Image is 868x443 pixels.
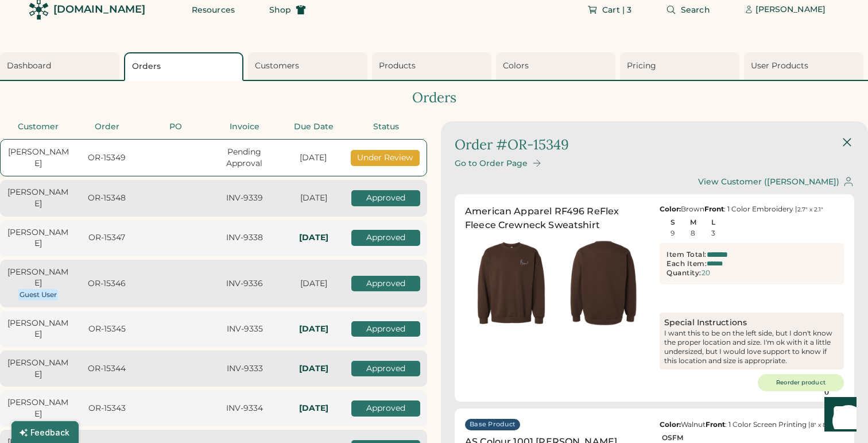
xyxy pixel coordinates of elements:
div: PO [145,121,207,133]
div: Pending Approval [214,147,276,169]
div: In-Hands: Thu, Oct 23, 2025 [282,363,344,375]
div: [PERSON_NAME] [7,227,69,249]
div: OR-15345 [76,323,138,335]
button: Reorder product [758,374,844,391]
div: [DATE] [282,152,344,164]
div: OSFM [662,434,683,442]
div: OR-15344 [76,363,138,375]
div: Pricing [627,60,736,72]
div: OR-15348 [76,192,138,204]
div: INV-9336 [214,278,276,290]
div: M [683,218,704,226]
div: Base Product [470,420,516,429]
div: Walnut : 1 Color Screen Printing | [660,420,844,429]
div: Approved [351,400,420,417]
span: Search [681,6,710,14]
div: 9 [671,229,675,237]
div: View Customer ([PERSON_NAME]) [698,177,839,187]
iframe: Front Chat [813,391,863,441]
div: In-Hands: Mon, Nov 3, 2025 [282,403,344,414]
span: Shop [269,6,291,14]
div: Quantity: [666,268,702,278]
div: [PERSON_NAME] [7,147,69,169]
div: Dashboard [7,60,116,72]
strong: Front [704,205,724,213]
div: [PERSON_NAME] [7,357,69,380]
div: Order #OR-15349 [455,135,569,155]
div: Customer [7,121,69,133]
div: Customers [255,60,364,72]
strong: Color: [660,205,681,213]
div: Approved [351,190,420,206]
div: OR-15349 [76,152,138,164]
div: I want this to be on the left side, but I don't know the proper location and size. I'm ok with it... [664,329,839,365]
div: Colors [503,60,612,72]
div: L [703,218,724,226]
div: OR-15346 [76,278,138,290]
div: American Apparel RF496 ReFlex Fleece Crewneck Sweatshirt [465,205,649,232]
div: Under Review [351,150,420,166]
div: INV-9333 [214,363,276,375]
div: INV-9339 [214,192,276,204]
img: generate-image [557,237,650,329]
div: Approved [351,230,420,246]
div: Products [379,60,488,72]
div: Order [76,121,138,133]
div: [PERSON_NAME] [755,4,826,16]
div: INV-9335 [214,323,276,335]
div: Invoice [214,121,276,133]
div: Status [351,121,420,133]
div: [DOMAIN_NAME] [53,2,145,17]
div: 20 [702,269,710,277]
div: INV-9334 [214,403,276,414]
div: Approved [351,321,420,337]
div: Go to Order Page [455,159,528,168]
div: [PERSON_NAME] [7,397,69,419]
div: Each Item: [666,259,707,268]
div: Approved [351,361,420,377]
div: [PERSON_NAME] [7,187,69,209]
div: 8 [691,229,695,237]
div: OR-15343 [76,403,138,414]
div: Due Date [282,121,344,133]
strong: Front [706,420,725,429]
div: User Products [751,60,860,72]
div: [DATE] [282,278,344,290]
div: [PERSON_NAME] [7,318,69,340]
span: Cart | 3 [602,6,631,14]
div: Guest User [20,290,57,299]
div: In-Hands: Tue, Nov 4, 2025 [282,323,344,335]
div: INV-9338 [214,232,276,244]
div: S [662,218,683,226]
strong: Color: [660,420,681,429]
font: 2.7" x 2.1" [797,206,823,213]
div: [DATE] [282,192,344,204]
div: OR-15347 [76,232,138,244]
div: Approved [351,276,420,292]
font: 8" x 8.4" [811,421,834,429]
div: [PERSON_NAME] [7,267,69,289]
div: Item Total: [666,250,707,259]
div: 3 [711,229,715,237]
img: generate-image [465,237,557,329]
div: Orders [132,61,239,72]
div: Special Instructions [664,317,839,329]
div: Brown : 1 Color Embroidery | [660,205,844,214]
div: In-Hands: Wed, Oct 29, 2025 [282,232,344,244]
